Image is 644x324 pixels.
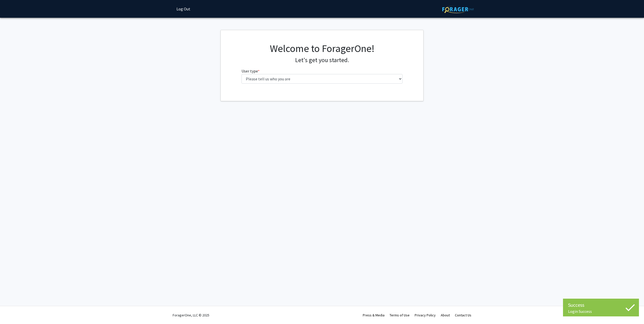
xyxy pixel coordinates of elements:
[568,301,634,309] div: Success
[241,68,259,74] label: User type
[441,313,450,317] a: About
[568,309,634,314] div: Login Success
[241,57,403,64] h4: Let's get you started.
[442,5,474,13] img: ForagerOne Logo
[455,313,471,317] a: Contact Us
[390,313,410,317] a: Terms of Use
[363,313,385,317] a: Press & Media
[241,42,403,55] h1: Welcome to ForagerOne!
[415,313,436,317] a: Privacy Policy
[173,306,209,324] div: ForagerOne, LLC © 2025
